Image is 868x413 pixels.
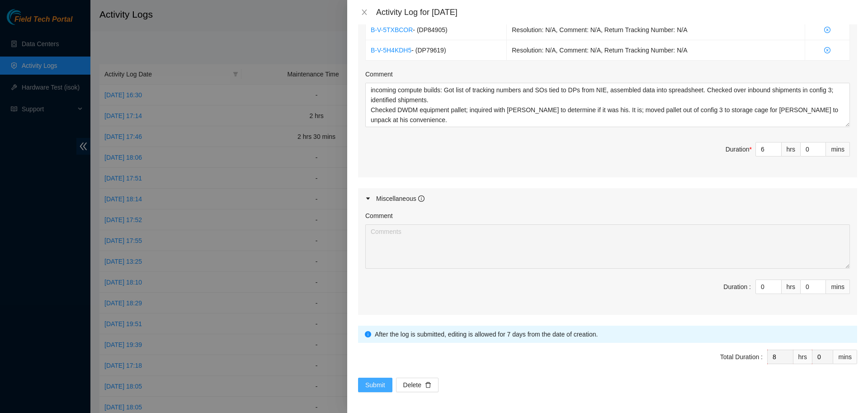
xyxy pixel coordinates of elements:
div: hrs [782,280,801,294]
label: Comment [365,69,393,79]
textarea: Comment [365,83,850,127]
button: Deletedelete [396,378,439,392]
span: close [361,9,368,16]
div: After the log is submitted, editing is allowed for 7 days from the date of creation. [375,329,850,339]
div: Miscellaneous info-circle [358,188,857,209]
button: Submit [358,378,392,392]
label: Comment [365,211,393,221]
span: - ( DP79619 ) [411,47,446,54]
div: mins [826,280,850,294]
div: Duration [726,144,752,154]
span: info-circle [365,331,371,337]
div: mins [833,350,857,364]
span: delete [425,382,431,389]
div: Miscellaneous [376,194,425,204]
span: close-circle [810,47,844,53]
div: hrs [782,142,801,157]
span: info-circle [418,195,425,202]
div: hrs [793,350,812,364]
div: mins [826,142,850,157]
span: caret-right [365,196,371,201]
div: Total Duration : [720,352,763,362]
a: B-V-5H4KDH5 [371,47,411,54]
span: close-circle [810,27,844,33]
td: Resolution: N/A, Comment: N/A, Return Tracking Number: N/A [507,40,805,61]
span: Delete [403,380,421,390]
td: Resolution: N/A, Comment: N/A, Return Tracking Number: N/A [507,20,805,40]
span: Submit [365,380,385,390]
span: - ( DP84905 ) [413,26,447,33]
textarea: Comment [365,224,850,269]
div: Duration : [723,282,751,292]
a: B-V-5TXBCOR [371,26,413,33]
button: Close [358,8,371,17]
div: Activity Log for [DATE] [376,7,857,17]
